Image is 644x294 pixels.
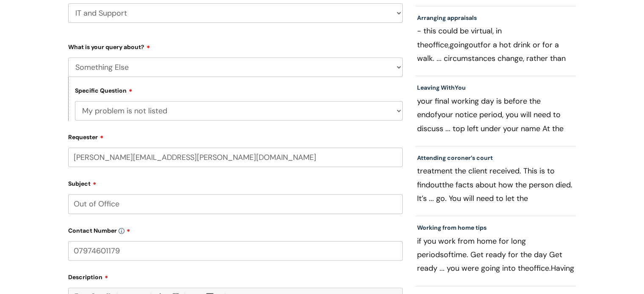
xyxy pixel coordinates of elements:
[119,228,124,234] img: info-icon.svg
[75,86,133,94] label: Specific Question
[68,131,403,141] label: Requester
[68,271,403,281] label: Description
[68,148,403,167] input: Email
[417,164,575,205] p: treatment the client received. This is to find the facts about how the person died. It’s ... go. ...
[444,250,451,260] span: of
[417,94,575,135] p: your final working day is before the end your notice period, you will need to discuss ... top lef...
[469,40,481,50] span: out
[417,234,575,275] p: if you work from home for long periods time. Get ready for the day Get ready ... you were going i...
[417,224,486,231] a: Working from home tips
[68,177,403,187] label: Subject
[417,24,575,65] p: - this could be virtual, in the going for a hot drink or for a walk. ... circumstances change, ra...
[430,180,442,190] span: out
[529,263,551,273] span: office.
[417,14,477,22] a: Arranging appraisals
[430,110,437,120] span: of
[417,84,466,91] a: Leaving WithYou
[68,224,403,234] label: Contact Number
[417,154,493,162] a: Attending coroner’s court
[68,41,403,51] label: What is your query about?
[428,40,450,50] span: office,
